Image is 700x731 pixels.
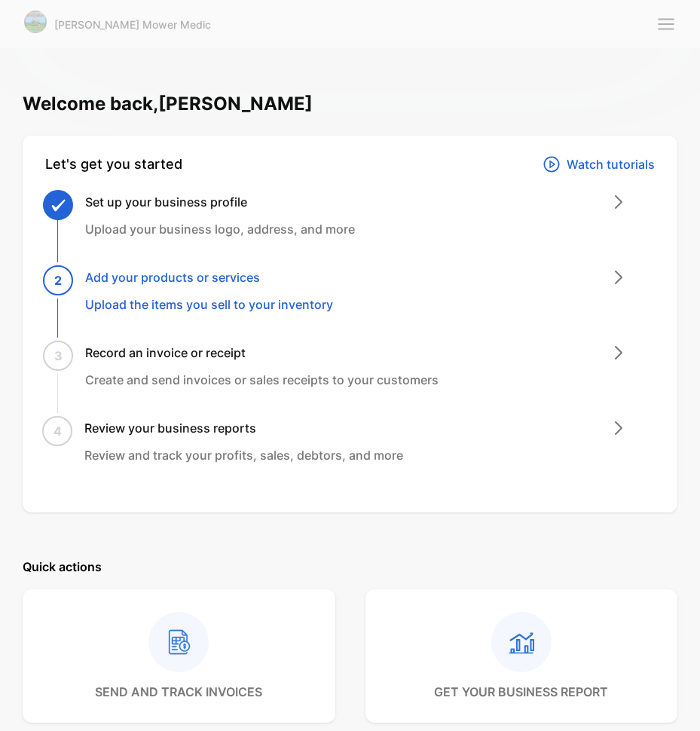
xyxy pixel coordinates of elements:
span: 4 [53,422,62,440]
p: Upload your business logo, address, and more [85,220,355,238]
p: Watch tutorials [567,155,655,173]
p: send and track invoices [95,683,262,701]
p: get your business report [434,683,608,701]
p: Quick actions [23,558,677,576]
h3: Record an invoice or receipt [85,344,439,362]
span: 3 [54,347,63,365]
p: [PERSON_NAME] Mower Medic [54,17,211,32]
h3: Set up your business profile [85,193,355,211]
p: Create and send invoices or sales receipts to your customers [85,371,439,389]
img: Logo [24,11,47,33]
p: Upload the items you sell to your inventory [85,295,333,314]
h1: Welcome back, [PERSON_NAME] [23,90,313,118]
p: Review and track your profits, sales, debtors, and more [84,446,403,464]
div: Let's get you started [45,154,182,175]
h3: Add your products or services [85,268,333,286]
a: Watch tutorials [543,154,655,175]
span: 2 [54,271,62,289]
h3: Review your business reports [84,419,403,437]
